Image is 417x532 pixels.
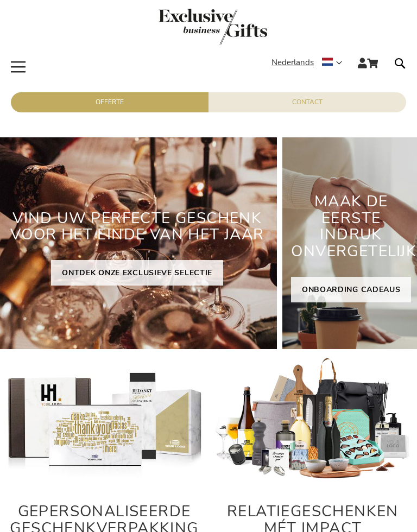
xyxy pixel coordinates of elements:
[5,357,203,480] img: Gepersonaliseerde relatiegeschenken voor personeel en klanten
[159,9,267,45] img: Exclusive Business gifts logo
[214,357,412,480] img: Gepersonaliseerde relatiegeschenken voor personeel en klanten
[208,92,406,112] a: Contact
[11,92,208,112] a: Offerte
[271,56,314,69] span: Nederlands
[9,9,417,48] a: store logo
[51,260,223,286] a: ONTDEK ONZE EXCLUSIEVE SELECTIE
[291,277,412,302] a: ONBOARDING CADEAUS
